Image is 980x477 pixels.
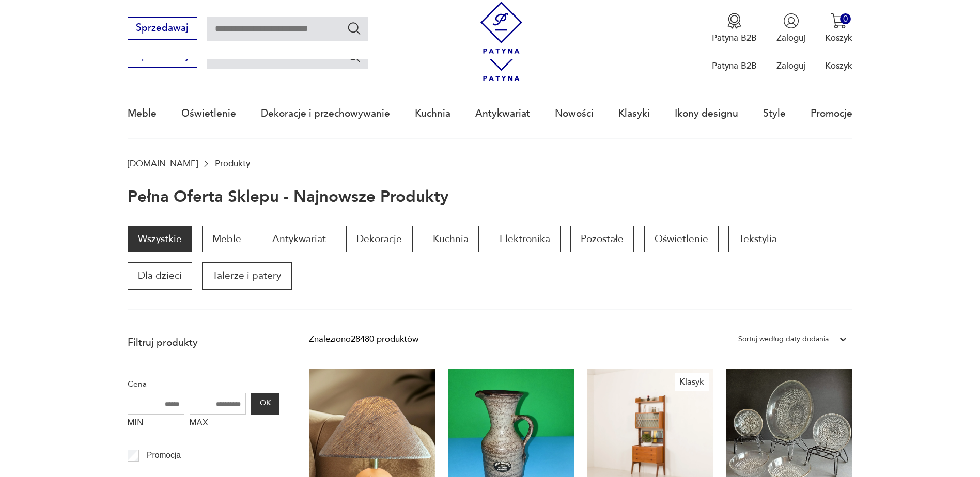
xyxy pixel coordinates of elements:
button: Zaloguj [776,13,805,44]
a: Klasyki [618,90,650,137]
a: Ikona medaluPatyna B2B [712,13,757,44]
a: Sprzedawaj [128,25,197,33]
a: Elektronika [489,226,560,252]
p: Patyna B2B [712,32,757,44]
button: OK [251,393,279,415]
img: Ikona koszyka [831,13,847,29]
div: Znaleziono 28480 produktów [309,332,418,346]
button: Sprzedawaj [128,17,197,40]
h1: Pełna oferta sklepu - najnowsze produkty [128,188,448,206]
a: Style [763,90,786,137]
label: MAX [190,415,246,434]
a: Meble [202,226,252,252]
img: Ikonka użytkownika [783,13,799,29]
a: Kuchnia [423,226,479,252]
p: Zaloguj [776,60,805,72]
p: Zaloguj [776,32,805,44]
a: Tekstylia [728,226,787,252]
p: Koszyk [825,32,852,44]
button: Szukaj [347,21,362,36]
img: Patyna - sklep z meblami i dekoracjami vintage [475,2,527,54]
a: Dekoracje i przechowywanie [261,90,390,137]
button: Szukaj [347,49,362,63]
p: Promocja [147,449,181,462]
p: Cena [128,377,279,391]
a: Oświetlenie [181,90,236,137]
div: Sortuj według daty dodania [738,332,829,346]
p: Patyna B2B [712,60,757,72]
a: Antykwariat [262,226,336,252]
a: Kuchnia [415,90,450,137]
a: Antykwariat [475,90,530,137]
a: Meble [128,90,157,137]
a: Ikony designu [675,90,738,137]
a: Dekoracje [346,226,412,252]
p: Produkty [215,158,250,168]
label: MIN [128,415,184,434]
p: Koszyk [825,60,852,72]
p: Filtruj produkty [128,336,279,349]
img: Ikona medalu [726,13,742,29]
a: Sprzedawaj [128,53,197,61]
a: Nowości [555,90,594,137]
div: 0 [840,13,851,24]
a: [DOMAIN_NAME] [128,158,198,168]
a: Talerze i patery [202,262,291,289]
a: Wszystkie [128,226,192,252]
button: Patyna B2B [712,13,757,44]
a: Oświetlenie [644,226,719,252]
a: Dla dzieci [128,262,192,289]
a: Promocje [811,90,852,137]
a: Pozostałe [570,226,634,252]
button: 0Koszyk [825,13,852,44]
